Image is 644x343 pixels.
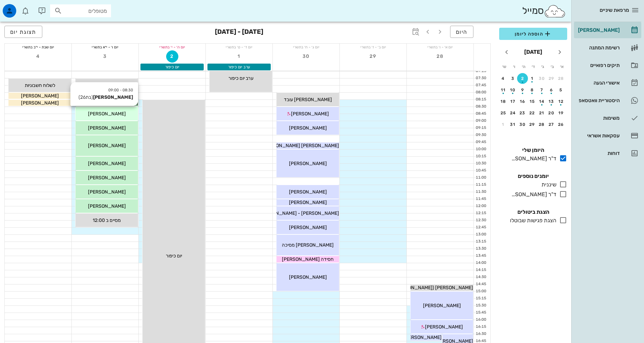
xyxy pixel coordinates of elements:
span: מרפאת שיניים [600,7,629,13]
div: יום א׳ - ו׳ בתשרי [407,44,473,50]
button: 19 [556,108,567,118]
div: 18 [498,99,509,104]
div: משימות [577,115,620,121]
th: ב׳ [548,61,557,72]
img: SmileCloud logo [544,4,566,18]
span: הוספה ליומן [505,30,562,38]
span: יום כיפור [165,65,179,69]
span: ערב יום כיפור [228,75,253,81]
div: 28 [536,122,547,127]
button: 12 [556,96,567,107]
button: 17 [508,96,518,107]
div: יום ד׳ - ט׳ בתשרי [206,44,272,50]
h3: [DATE] - [DATE] [215,26,263,39]
button: 20 [546,108,557,118]
button: 30 [536,73,547,84]
span: תצוגת יום [10,29,37,35]
th: ג׳ [538,61,547,72]
div: שיננית [539,181,556,189]
button: 30 [517,119,528,130]
div: 2 [517,76,528,81]
div: 09:45 [474,139,488,145]
a: עסקאות אשראי [574,128,641,144]
span: 29 [367,53,379,59]
span: [PERSON_NAME] ([PERSON_NAME]) [393,285,473,291]
div: 7 [536,88,547,92]
span: [PERSON_NAME] [88,125,126,131]
span: [PERSON_NAME] [88,203,126,209]
a: רשימת המתנה [574,40,641,56]
div: 3 [508,76,518,81]
div: 14 [536,99,547,104]
button: 3 [99,50,111,63]
button: 22 [527,108,538,118]
div: 6 [546,88,557,92]
span: תג [20,5,24,9]
button: 10 [508,85,518,95]
div: 8 [527,88,538,92]
span: 2 [166,53,178,59]
div: 24 [508,111,518,115]
div: אישורי הגעה [577,80,620,86]
button: 23 [517,108,528,118]
button: [DATE] [521,45,545,59]
span: [PERSON_NAME] [88,111,126,117]
div: 13:00 [474,232,488,237]
span: [PERSON_NAME] מסיכה [282,242,334,248]
h4: הצגת ביטולים [499,208,567,216]
button: 21 [536,108,547,118]
div: יום שבת - י״ב בתשרי [5,44,71,50]
div: 11 [498,88,509,92]
div: 15 [527,99,538,104]
button: 29 [367,50,379,63]
div: 07:15 [474,68,488,74]
h4: יומנים נוספים [499,172,567,180]
span: [PERSON_NAME] [88,161,126,166]
span: [PERSON_NAME] [289,225,327,230]
span: [PERSON_NAME] [289,200,327,205]
button: 30 [300,50,312,63]
div: יום ו׳ - י״א בתשרי [72,44,138,50]
div: 15:15 [474,296,488,301]
div: 11:45 [474,196,488,202]
div: 13:30 [474,246,488,252]
div: 15:30 [474,303,488,308]
div: רשימת המתנה [577,45,620,50]
div: 16:00 [474,317,488,323]
div: 20 [546,111,557,115]
div: 29 [546,76,557,81]
a: דוחות [574,145,641,161]
button: 1 [527,73,538,84]
th: ה׳ [519,61,528,72]
div: יום ג׳ - ח׳ בתשרי [273,44,339,50]
div: 13:15 [474,239,488,245]
span: [PERSON_NAME] [423,303,461,308]
div: 4 [498,76,509,81]
button: 6 [546,85,557,95]
span: [PERSON_NAME] [21,100,59,106]
button: 29 [546,73,557,84]
button: חודש שעבר [554,46,566,58]
div: 10:45 [474,168,488,174]
div: 09:15 [474,125,488,131]
div: 11:00 [474,175,488,181]
div: 29 [527,122,538,127]
a: תיקים רפואיים [574,57,641,73]
button: 14 [536,96,547,107]
div: יום ב׳ - ז׳ בתשרי [340,44,406,50]
div: תיקים רפואיים [577,63,620,68]
button: חודש הבא [501,46,513,58]
span: [PERSON_NAME] [404,335,442,340]
button: 1 [498,119,509,130]
div: יום ה׳ - י׳ בתשרי [139,44,205,50]
th: ד׳ [529,61,537,72]
button: 13 [546,96,557,107]
div: 07:45 [474,83,488,88]
div: 12:00 [474,203,488,209]
span: 28 [434,53,446,59]
button: 31 [508,119,518,130]
button: תצוגת יום [4,26,42,38]
a: תגהיסטוריית וואטסאפ [574,92,641,109]
div: 10:30 [474,161,488,166]
span: [PERSON_NAME] [289,161,327,166]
